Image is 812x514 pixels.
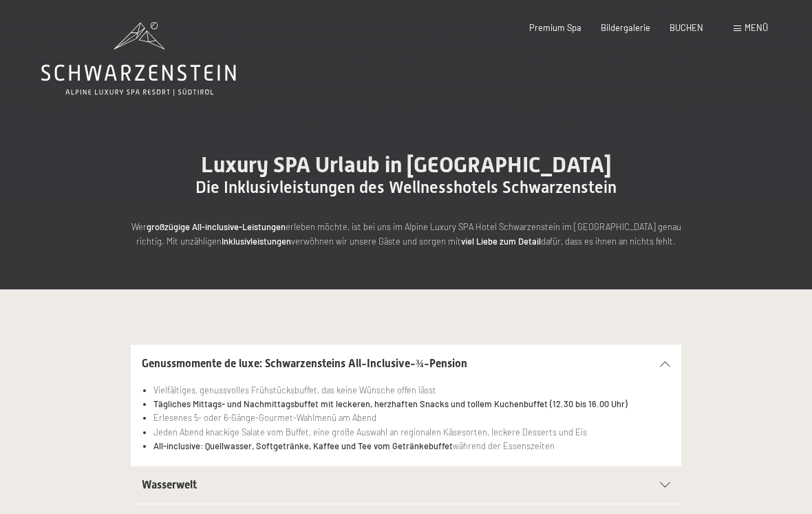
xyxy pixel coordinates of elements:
a: Bildergalerie [601,22,650,33]
span: Die Inklusivleistungen des Wellnesshotels Schwarzenstein [195,178,617,197]
li: Jeden Abend knackige Salate vom Buffet, eine große Auswahl an regionalen Käsesorten, leckere Dess... [153,425,670,439]
span: Luxury SPA Urlaub in [GEOGRAPHIC_DATA] [201,152,612,178]
a: BUCHEN [670,22,703,33]
strong: viel Liebe zum Detail [461,236,541,247]
strong: Tägliches Mittags- und Nachmittagsbuffet mit leckeren, herzhaften Snacks und tollem Kuchenbuffet ... [153,398,628,409]
a: Premium Spa [529,22,581,33]
strong: All-inclusive: Quellwasser, Softgetränke, Kaffee und Tee vom Getränkebuffet [153,440,453,451]
p: Wer erleben möchte, ist bei uns im Alpine Luxury SPA Hotel Schwarzenstein im [GEOGRAPHIC_DATA] ge... [131,220,681,248]
li: Erlesenes 5- oder 6-Gänge-Gourmet-Wahlmenü am Abend [153,411,670,424]
li: Vielfältiges, genussvolles Frühstücksbuffet, das keine Wünsche offen lässt [153,383,670,397]
span: Menü [745,22,768,33]
span: Genussmomente de luxe: Schwarzensteins All-Inclusive-¾-Pension [142,357,467,370]
li: während der Essenszeiten [153,439,670,453]
span: Wasserwelt [142,478,197,491]
strong: Inklusivleistungen [222,236,291,247]
strong: großzügige All-inclusive-Leistungen [147,221,286,232]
